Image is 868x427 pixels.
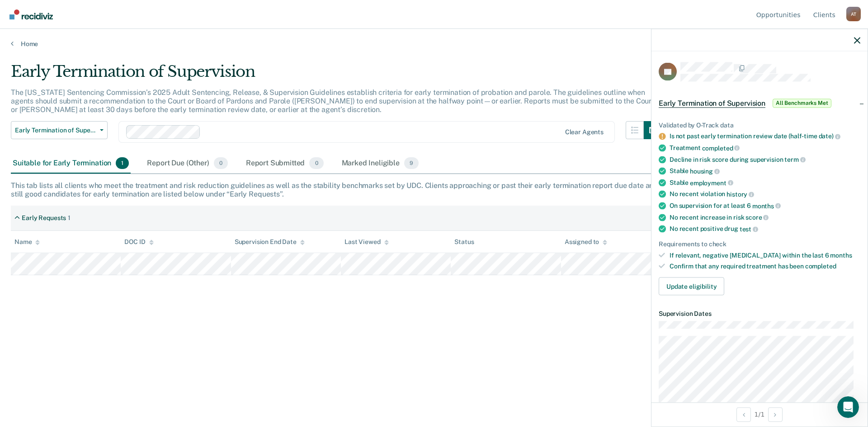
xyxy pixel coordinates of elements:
[670,144,860,152] div: Treatment
[11,181,857,198] div: This tab lists all clients who meet the treatment and risk reduction guidelines as well as the st...
[659,121,860,129] div: Validated by O-Track data
[670,178,860,187] div: Stable
[11,88,654,114] p: The [US_STATE] Sentencing Commission’s 2025 Adult Sentencing, Release, & Supervision Guidelines e...
[784,156,805,163] span: term
[651,89,868,117] div: Early Termination of SupervisionAll Benchmarks Met
[837,396,859,418] iframe: Intercom live chat
[670,251,860,259] div: If relevant, negative [MEDICAL_DATA] within the last 6
[454,238,474,246] div: Status
[14,238,40,246] div: Name
[690,179,733,186] span: employment
[830,251,852,258] span: months
[15,127,96,134] span: Early Termination of Supervision
[670,190,860,198] div: No recent violation
[740,225,758,232] span: test
[214,157,228,169] span: 0
[773,99,831,108] span: All Benchmarks Met
[651,402,868,426] div: 1 / 1
[805,263,836,270] span: completed
[340,154,421,174] div: Marked Ineligible
[670,155,860,164] div: Decline in risk score during supervision
[22,214,66,222] div: Early Requests
[235,238,305,246] div: Supervision End Date
[659,310,860,318] dt: Supervision Dates
[670,213,860,221] div: No recent increase in risk
[11,154,131,174] div: Suitable for Early Termination
[124,238,153,246] div: DOC ID
[309,157,323,169] span: 0
[11,62,662,88] div: Early Termination of Supervision
[659,99,765,108] span: Early Termination of Supervision
[846,7,861,21] div: A T
[68,214,71,222] div: 1
[690,167,720,174] span: housing
[244,154,325,174] div: Report Submitted
[670,167,860,175] div: Stable
[565,238,607,246] div: Assigned to
[768,407,783,422] button: Next Opportunity
[702,144,740,151] span: completed
[659,277,724,296] button: Update eligibility
[404,157,419,169] span: 9
[145,154,229,174] div: Report Due (Other)
[9,9,53,19] img: Recidiviz
[752,202,781,209] span: months
[670,263,860,270] div: Confirm that any required treatment has been
[116,157,129,169] span: 1
[11,40,857,48] a: Home
[846,7,861,21] button: Profile dropdown button
[670,132,860,141] div: Is not past early termination review date (half-time date)
[670,225,860,233] div: No recent positive drug
[659,240,860,248] div: Requirements to check
[565,128,604,136] div: Clear agents
[670,202,860,210] div: On supervision for at least 6
[736,407,751,422] button: Previous Opportunity
[344,238,388,246] div: Last Viewed
[745,214,769,221] span: score
[726,191,754,198] span: history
